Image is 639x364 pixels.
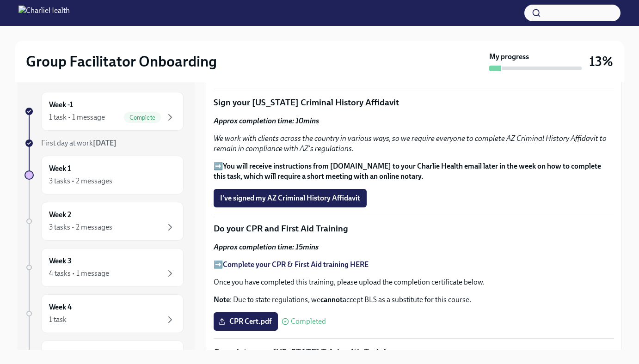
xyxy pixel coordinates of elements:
p: Do your CPR and First Aid Training [214,223,614,235]
a: Week 34 tasks • 1 message [25,248,184,287]
strong: My progress [489,52,529,62]
strong: cannot [320,295,343,304]
p: : Due to state regulations, we accept BLS as a substitute for this course. [214,295,614,305]
h6: Week -1 [49,100,73,110]
h6: Week 2 [49,210,71,220]
div: 4 tasks • 1 message [49,268,109,279]
em: We work with clients across the country in various ways, so we require everyone to complete AZ Cr... [214,134,607,153]
h6: Week 4 [49,302,72,312]
span: CPR Cert.pdf [220,317,271,326]
div: 3 tasks • 2 messages [49,176,112,186]
p: ➡️ [214,260,614,270]
p: Complete your [US_STATE] Telehealth Training [214,346,614,358]
p: Sign your [US_STATE] Criminal History Affidavit [214,97,614,109]
a: First day at work[DATE] [25,138,184,148]
a: Week 23 tasks • 2 messages [25,202,184,241]
h3: 13% [589,53,613,70]
p: ➡️ [214,161,614,182]
span: I've signed my AZ Criminal History Affidavit [220,194,360,203]
label: CPR Cert.pdf [214,312,278,331]
div: 1 task • 1 message [49,112,105,122]
a: Complete your CPR & First Aid training HERE [223,260,369,269]
strong: Note [214,295,230,304]
span: First day at work [41,139,117,147]
strong: You will receive instructions from [DOMAIN_NAME] to your Charlie Health email later in the week o... [214,162,601,181]
h6: Week 3 [49,256,72,266]
h6: Week 1 [49,164,71,174]
a: Week 41 task [25,294,184,333]
span: Complete [124,114,161,121]
h6: Week 5 [49,348,72,358]
div: 3 tasks • 2 messages [49,222,112,232]
span: Completed [291,318,326,325]
strong: Approx completion time: 15mins [214,243,319,251]
button: I've signed my AZ Criminal History Affidavit [214,189,367,207]
strong: [DATE] [93,139,117,147]
a: Week -11 task • 1 messageComplete [25,92,184,131]
p: Once you have completed this training, please upload the completion certificate below. [214,277,614,287]
a: Week 13 tasks • 2 messages [25,156,184,194]
img: CharlieHealth [18,6,70,20]
h2: Group Facilitator Onboarding [26,52,217,71]
strong: Approx completion time: 10mins [214,116,319,125]
div: 1 task [49,315,67,325]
